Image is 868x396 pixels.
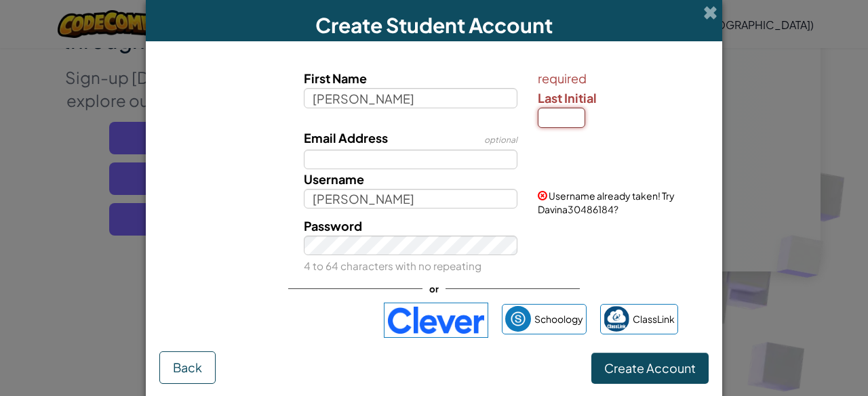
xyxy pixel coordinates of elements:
span: Back [173,359,202,375]
span: Username [304,171,364,187]
img: classlink-logo-small.png [604,306,629,332]
span: First Name [304,70,367,86]
span: optional [484,135,517,145]
span: or [422,279,446,299]
button: Create Account [591,353,709,384]
button: Back [159,351,216,384]
span: Schoology [534,309,583,329]
span: ClassLink [633,309,675,329]
span: Password [304,218,362,234]
span: Username already taken! Try Davina30486184? [538,190,675,215]
small: 4 to 64 characters with no repeating [304,259,481,272]
span: required [538,68,705,88]
span: Last Initial [538,90,597,106]
span: Create Student Account [315,12,553,38]
span: Email Address [304,130,388,146]
iframe: Sign in with Google Button [183,305,377,335]
img: schoology.png [505,306,531,332]
span: Create Account [604,360,696,376]
img: clever-logo-blue.png [384,303,488,338]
